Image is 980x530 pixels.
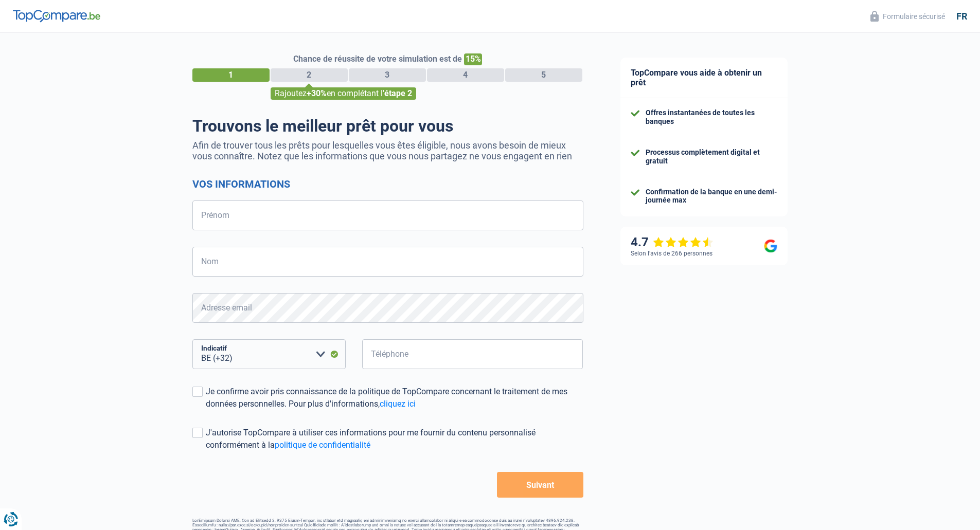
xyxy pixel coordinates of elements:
[271,68,348,82] div: 2
[275,440,370,450] a: politique de confidentialité
[206,386,583,410] div: Je confirme avoir pris connaissance de la politique de TopCompare concernant le traitement de mes...
[192,68,270,82] div: 1
[307,88,327,98] span: +30%
[349,68,426,82] div: 3
[956,11,967,22] div: fr
[646,188,777,205] div: Confirmation de la banque en une demi-journée max
[380,399,416,409] a: cliquez ici
[631,250,712,257] div: Selon l’avis de 266 personnes
[464,53,482,65] span: 15%
[646,148,777,166] div: Processus complètement digital et gratuit
[620,58,788,98] div: TopCompare vous aide à obtenir un prêt
[497,472,583,498] button: Suivant
[192,116,583,136] h1: Trouvons le meilleur prêt pour vous
[646,108,777,126] div: Offres instantanées de toutes les banques
[206,427,583,451] div: J'autorise TopCompare à utiliser ces informations pour me fournir du contenu personnalisé conform...
[192,178,583,190] h2: Vos informations
[505,68,582,82] div: 5
[631,235,714,250] div: 4.7
[384,88,412,98] span: étape 2
[271,87,416,100] div: Rajoutez en complétant l'
[427,68,504,82] div: 4
[13,10,100,22] img: TopCompare Logo
[192,140,583,161] p: Afin de trouver tous les prêts pour lesquelles vous êtes éligible, nous avons besoin de mieux vou...
[864,8,951,25] button: Formulaire sécurisé
[362,339,583,369] input: 401020304
[293,54,462,64] span: Chance de réussite de votre simulation est de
